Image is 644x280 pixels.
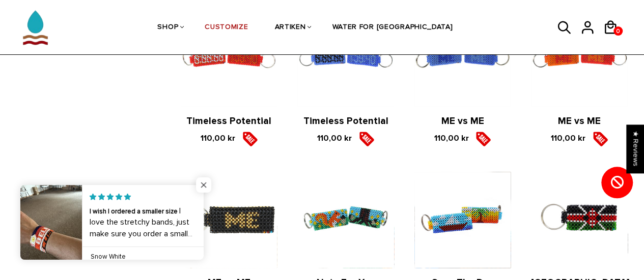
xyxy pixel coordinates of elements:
[558,115,601,127] a: ME vs ME
[613,26,623,36] a: 0
[201,133,235,143] span: 110,00 kr
[593,131,608,146] img: sale5.png
[157,1,178,55] a: SHOP
[242,131,258,146] img: sale5.png
[332,1,453,55] a: WATER FOR [GEOGRAPHIC_DATA]
[613,25,623,38] span: 0
[196,177,211,193] span: Close popup widget
[205,1,248,55] a: CUSTOMIZE
[551,133,585,143] span: 110,00 kr
[441,115,484,127] a: ME vs ME
[627,125,644,173] div: Click to open Judge.me floating reviews tab
[434,133,468,143] span: 110,00 kr
[274,1,305,55] a: ARTIKEN
[475,131,491,146] img: sale5.png
[359,131,374,146] img: sale5.png
[186,115,271,127] a: Timeless Potential
[317,133,352,143] span: 110,00 kr
[303,115,388,127] a: Timeless Potential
